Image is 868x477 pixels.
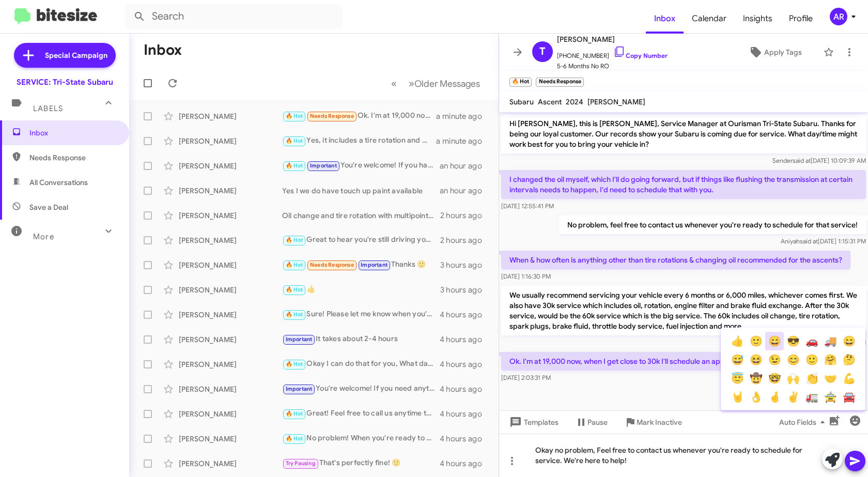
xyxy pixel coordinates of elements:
[784,388,802,406] button: ✌
[802,332,821,350] button: 🚗
[821,369,840,388] button: 🤝
[802,369,821,388] button: 👏
[821,350,840,369] button: 🤗
[802,388,821,406] button: 🚛
[728,350,747,369] button: 😅
[821,388,840,406] button: 🚖
[747,388,765,406] button: 👌
[747,332,765,350] button: 🙂
[747,350,765,369] button: 😆
[765,388,784,406] button: 🤞
[840,350,858,369] button: 🤔
[728,332,747,350] button: 👍
[765,369,784,388] button: 🤓
[765,332,784,350] button: 😄
[840,388,858,406] button: 🚘
[784,369,802,388] button: 🙌
[840,369,858,388] button: 💪
[840,332,858,350] button: 😄
[728,388,747,406] button: 🤘
[765,350,784,369] button: 😉
[728,369,747,388] button: 😇
[784,332,802,350] button: 😎
[747,369,765,388] button: 🤠
[784,350,802,369] button: 😊
[821,332,840,350] button: 🚚
[802,350,821,369] button: 🙂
